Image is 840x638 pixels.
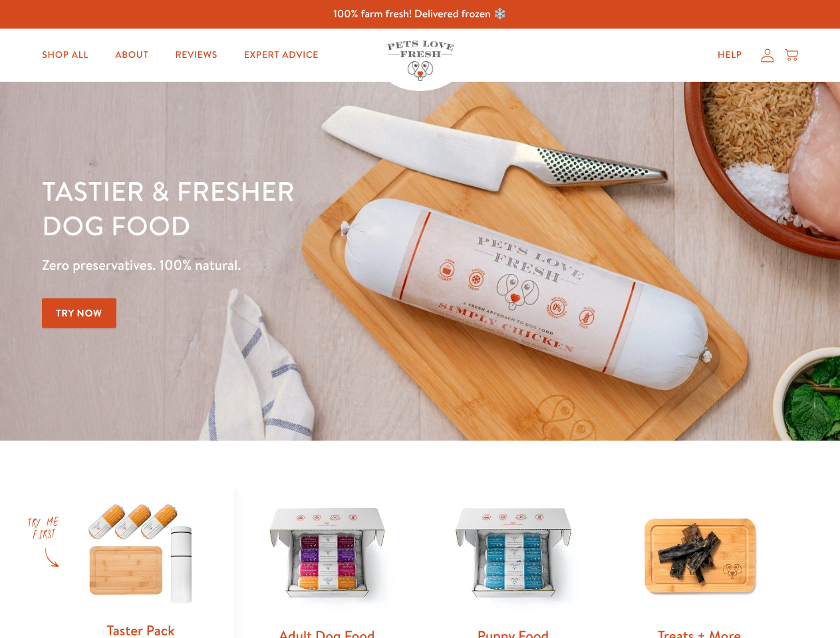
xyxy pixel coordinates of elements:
img: Pets Love Fresh [387,41,454,81]
a: Try Now [42,298,116,328]
p: Zero preservatives. 100% natural. [42,253,546,277]
a: About [104,42,159,68]
a: Shop All [31,42,99,68]
h1: Tastier & fresher dog food [42,173,546,243]
a: Expert Advice [233,42,329,68]
a: Help [707,42,753,68]
a: Reviews [164,42,227,68]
